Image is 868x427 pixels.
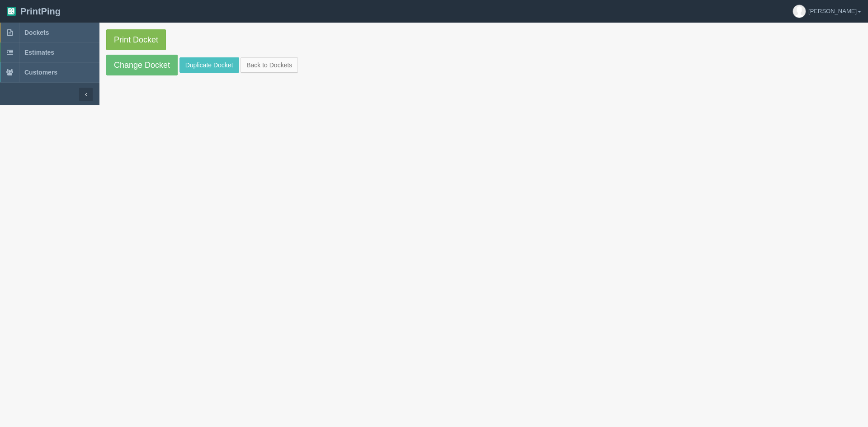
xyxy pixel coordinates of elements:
[793,5,806,18] img: avatar_default-7531ab5dedf162e01f1e0bb0964e6a185e93c5c22dfe317fb01d7f8cd2b1632c.jpg
[24,49,54,56] span: Estimates
[241,57,298,73] a: Back to Dockets
[106,29,166,50] a: Print Docket
[7,7,16,16] img: logo-3e63b451c926e2ac314895c53de4908e5d424f24456219fb08d385ab2e579770.png
[106,55,178,75] a: Change Docket
[179,57,239,73] a: Duplicate Docket
[24,69,57,76] span: Customers
[24,29,49,36] span: Dockets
